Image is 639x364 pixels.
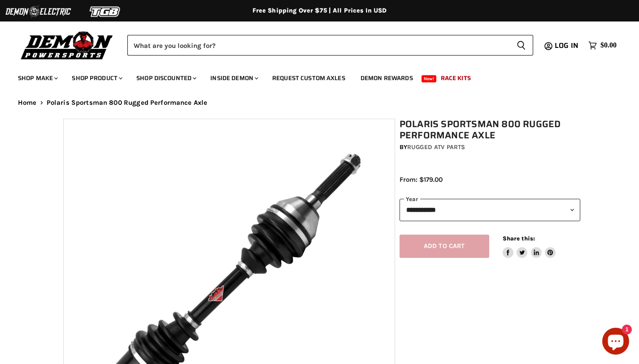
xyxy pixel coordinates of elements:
span: Log in [555,40,578,51]
form: Product [127,35,533,56]
inbox-online-store-chat: Shopify online store chat [600,328,632,357]
span: $0.00 [600,41,617,50]
img: TGB Logo 2 [72,3,139,20]
img: Demon Electric Logo 2 [4,3,72,20]
span: New! [422,75,437,82]
a: Log in [551,42,584,50]
a: Shop Discounted [130,69,202,87]
ul: Main menu [11,65,614,87]
span: From: $179.00 [400,176,443,184]
button: Search [509,35,533,56]
aside: Share this: [503,235,556,258]
h1: Polaris Sportsman 800 Rugged Performance Axle [400,119,581,141]
a: Shop Make [11,69,63,87]
a: Rugged ATV Parts [407,143,465,151]
a: $0.00 [584,39,621,52]
input: Search [127,35,509,56]
a: Shop Product [65,69,128,87]
a: Race Kits [434,69,478,87]
a: Home [18,99,37,107]
a: Inside Demon [204,69,264,87]
select: year [400,199,581,221]
div: by [400,142,581,152]
a: Request Custom Axles [265,69,352,87]
a: Demon Rewards [354,69,420,87]
img: Demon Powersports [18,29,116,61]
span: Polaris Sportsman 800 Rugged Performance Axle [47,99,208,107]
span: Share this: [503,235,535,242]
